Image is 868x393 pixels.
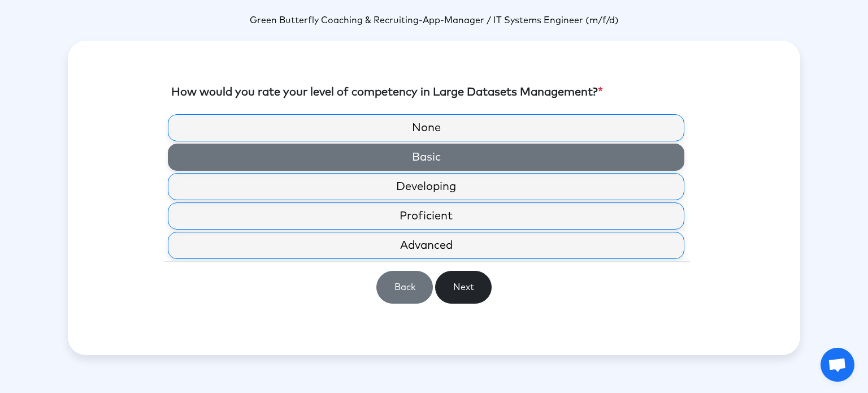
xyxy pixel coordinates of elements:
[376,271,433,304] button: Back
[168,232,684,259] label: Advanced
[168,173,684,200] label: Developing
[168,114,684,141] label: None
[168,144,684,171] label: Basic
[171,84,603,101] label: How would you rate your level of competency in Large Datasets Management?
[68,14,800,27] p: -
[821,348,854,382] a: Open chat
[250,16,419,25] span: Green Butterfly Coaching & Recruiting
[168,202,684,230] label: Proficient
[435,271,492,304] button: Next
[423,16,619,25] span: App-Manager / IT Systems Engineer (m/f/d)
